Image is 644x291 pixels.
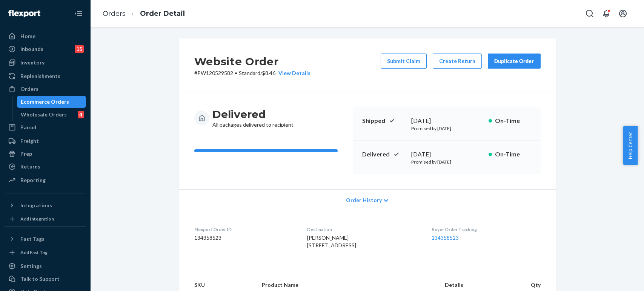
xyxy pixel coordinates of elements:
div: Wholesale Orders [21,111,67,118]
div: Freight [20,137,39,145]
div: Add Integration [20,216,54,222]
a: Home [5,30,86,42]
div: Add Fast Tag [20,249,48,256]
a: Freight [5,135,86,147]
div: Home [20,32,35,40]
a: Add Fast Tag [5,248,86,257]
h3: Delivered [212,107,294,121]
div: Replenishments [20,72,60,80]
iframe: Opens a widget where you can chat to one of our agents [596,268,636,287]
a: Orders [103,9,126,18]
div: Settings [20,262,42,270]
ol: breadcrumbs [97,3,191,25]
dt: Destination [307,226,420,233]
button: Duplicate Order [488,54,541,69]
div: Returns [20,163,40,170]
div: 4 [78,111,84,118]
span: Order History [346,196,382,204]
a: Returns [5,161,86,173]
button: Help Center [623,126,638,165]
p: On-Time [495,116,532,125]
button: Fast Tags [5,233,86,245]
div: Ecommerce Orders [21,98,69,106]
dt: Flexport Order ID [194,226,295,233]
div: 15 [75,45,84,53]
dd: 134358523 [194,234,295,242]
div: [DATE] [411,150,483,159]
div: All packages delivered to recipient [212,107,294,129]
p: Promised by [DATE] [411,159,483,165]
a: Reporting [5,174,86,186]
div: Integrations [20,202,52,209]
button: Open Search Box [582,6,597,21]
a: Prep [5,148,86,160]
div: Prep [20,150,32,158]
a: Add Integration [5,214,86,224]
button: Talk to Support [5,273,86,285]
a: Orders [5,83,86,95]
p: On-Time [495,150,532,159]
button: Close Navigation [71,6,86,21]
p: Promised by [DATE] [411,125,483,132]
dt: Buyer Order Tracking [432,226,540,233]
a: Parcel [5,121,86,133]
p: Delivered [362,150,405,159]
div: Parcel [20,124,36,131]
span: [PERSON_NAME] [STREET_ADDRESS] [307,234,356,248]
a: Order Detail [140,9,185,18]
div: Fast Tags [20,235,45,243]
div: Duplicate Order [494,57,534,65]
a: Replenishments [5,70,86,82]
span: Standard [239,70,260,76]
div: Inventory [20,59,45,66]
button: Create Return [433,54,482,69]
p: Shipped [362,116,405,125]
div: Inbounds [20,45,43,53]
h2: Website Order [194,54,310,69]
a: Wholesale Orders4 [17,109,86,121]
img: Flexport logo [8,10,40,17]
button: Integrations [5,199,86,211]
a: Settings [5,260,86,272]
button: Submit Claim [381,54,427,69]
a: 134358523 [432,234,459,241]
a: Ecommerce Orders [17,96,86,108]
button: Open notifications [599,6,614,21]
button: View Details [275,69,310,77]
a: Inbounds15 [5,43,86,55]
div: [DATE] [411,116,483,125]
div: Reporting [20,176,46,184]
div: Orders [20,85,38,93]
div: Talk to Support [20,275,60,283]
span: • [235,70,237,76]
p: # PW120529582 / $8.46 [194,69,310,77]
button: Open account menu [615,6,630,21]
a: Inventory [5,57,86,69]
